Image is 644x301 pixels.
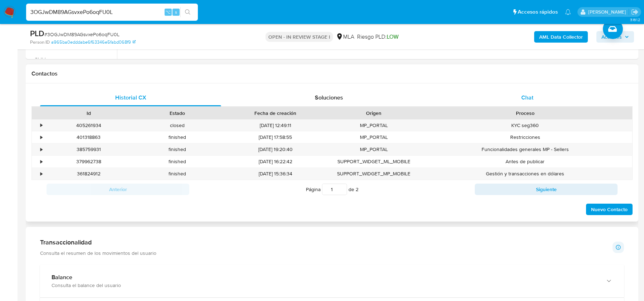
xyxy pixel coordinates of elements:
span: 2 [356,186,358,193]
div: MP_PORTAL [330,120,418,131]
button: AML Data Collector [534,31,588,43]
span: Accesos rápidos [518,8,558,16]
div: MP_PORTAL [330,144,418,155]
div: 361824912 [44,168,133,180]
div: 385759931 [44,144,133,155]
span: Soluciones [315,93,343,102]
div: Antes de publicar [418,156,632,168]
span: ⌥ [165,9,171,15]
p: magali.barcan@mercadolibre.com [588,9,629,15]
b: PLD [30,28,44,39]
div: • [40,146,42,153]
button: Nuevo Contacto [586,204,633,215]
button: CVU [28,52,117,69]
span: Página de [306,184,358,195]
div: • [40,170,42,177]
div: • [40,158,42,165]
div: finished [133,156,221,168]
div: Origen [335,110,413,117]
button: Siguiente [475,184,618,195]
div: 379962738 [44,156,133,168]
div: Funcionalidades generales MP - Sellers [418,144,632,155]
div: Estado [138,110,216,117]
div: • [40,122,42,129]
div: MLA [336,33,354,41]
a: a965ba0edddabe6f63346e5fabd068f9 [51,39,136,45]
span: Chat [521,93,533,102]
input: Buscar usuario o caso... [26,8,198,17]
a: Salir [631,8,639,16]
span: # 3OGJwDM89AGsvxePo6oqFU0L [44,31,119,38]
div: [DATE] 19:20:40 [221,144,330,155]
b: Person ID [30,39,50,45]
div: SUPPORT_WIDGET_ML_MOBILE [330,156,418,168]
div: Fecha de creación [226,110,325,117]
div: Restricciones [418,131,632,143]
span: s [175,9,177,15]
button: Anterior [47,184,189,195]
div: [DATE] 12:49:11 [221,120,330,131]
div: • [40,134,42,141]
button: search-icon [180,7,195,17]
button: Acciones [596,31,634,43]
div: Gestión y transacciones en dólares [418,168,632,180]
div: Proceso [423,110,627,117]
p: OPEN - IN REVIEW STAGE I [265,32,333,42]
span: Historial CX [115,93,146,102]
div: 405261934 [44,120,133,131]
div: Id [49,110,128,117]
div: finished [133,131,221,143]
div: MP_PORTAL [330,131,418,143]
span: Riesgo PLD: [357,33,399,41]
div: KYC seg360 [418,120,632,131]
div: SUPPORT_WIDGET_MP_MOBILE [330,168,418,180]
div: finished [133,144,221,155]
span: Nuevo Contacto [591,204,628,214]
div: [DATE] 16:22:42 [221,156,330,168]
a: Notificaciones [565,9,571,15]
div: [DATE] 15:36:34 [221,168,330,180]
span: Acciones [601,31,622,43]
div: 401318863 [44,131,133,143]
span: 3.161.2 [630,17,640,23]
div: [DATE] 17:58:55 [221,131,330,143]
div: closed [133,120,221,131]
b: AML Data Collector [539,31,583,43]
span: LOW [387,33,399,41]
div: finished [133,168,221,180]
h1: Contactos [31,70,633,77]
